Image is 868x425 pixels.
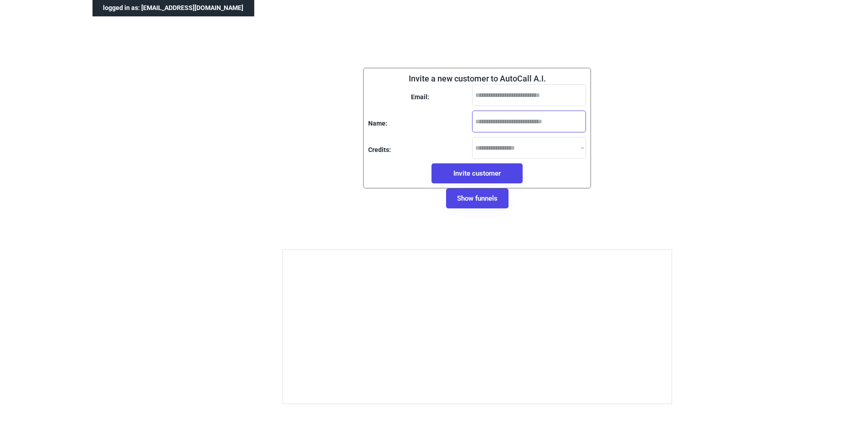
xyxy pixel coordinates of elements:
[411,93,429,102] div: Email:
[92,4,254,13] div: logged in as: [EMAIL_ADDRESS][DOMAIN_NAME]
[409,73,546,84] div: Invite a new customer to AutoCall A.I.
[446,188,508,208] button: Show funnels
[431,163,523,183] button: Invite customer
[368,119,387,128] div: Name:
[368,146,391,155] div: Credits:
